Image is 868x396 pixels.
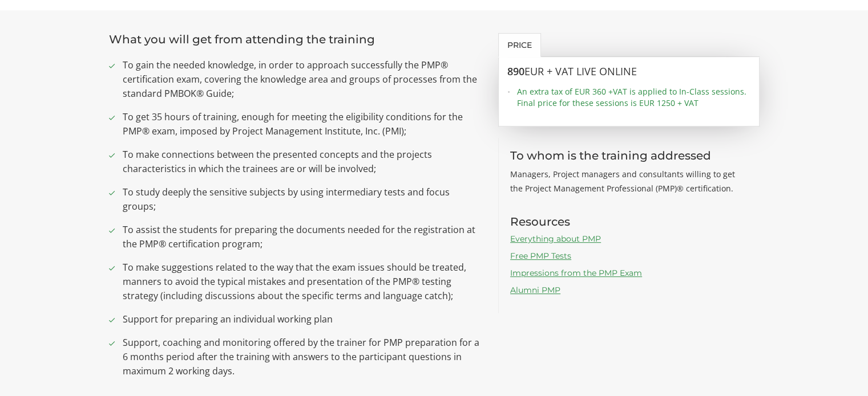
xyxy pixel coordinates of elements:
[510,268,642,278] a: Impressions from the PMP Exam
[123,110,482,138] span: To get 35 hours of training, enough for meeting the eligibility conditions for the PMP® exam, imp...
[123,185,482,214] span: To study deeply the sensitive subjects by using intermediary tests and focus groups;
[123,312,482,326] span: Support for preparing an individual working plan
[524,64,637,78] span: EUR + VAT LIVE ONLINE
[498,33,541,57] a: Price
[517,86,750,109] span: An extra tax of EUR 360 +VAT is applied to In-Class sessions. Final price for these sessions is E...
[123,260,482,303] span: To make suggestions related to the way that the exam issues should be treated, manners to avoid t...
[510,285,560,295] a: Alumni PMP
[123,58,482,101] span: To gain the needed knowledge, in order to approach successfully the PMP® certification exam, cove...
[510,234,601,244] a: Everything about PMP
[123,336,482,378] span: Support, coaching and monitoring offered by the trainer for PMP preparation for a 6 months period...
[507,66,750,77] h3: 890
[510,167,748,195] p: Managers, Project managers and consultants willing to get the Project Management Professional (PM...
[510,251,571,261] a: Free PMP Tests
[510,149,748,162] h3: To whom is the training addressed
[109,33,482,46] h3: What you will get from attending the training
[123,223,482,251] span: To assist the students for preparing the documents needed for the registration at the PMP® certif...
[123,148,482,176] span: To make connections between the presented concepts and the projects characteristics in which the ...
[510,215,748,228] h3: Resources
